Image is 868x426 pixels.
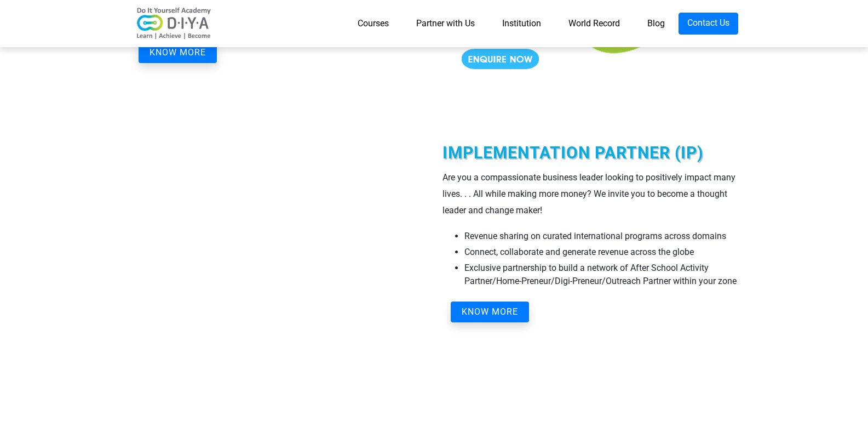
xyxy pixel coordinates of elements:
button: KNOW MORE [451,302,529,322]
a: World Record [555,13,634,35]
a: Contact Us [679,13,738,35]
div: Implementation Partner (IP) [442,141,738,165]
li: Exclusive partnership to build a network of After School Activity Partner/Home-Preneur/Digi-Prene... [464,262,738,288]
a: Institution [488,13,555,35]
a: Partner with Us [403,13,488,35]
a: Courses [344,13,403,35]
button: KNOW MORE [139,42,217,63]
a: Blog [634,13,679,35]
div: Are you a compassionate business leader looking to positively impact many lives. . . All while ma... [442,169,738,219]
li: Revenue sharing on curated international programs across domains [464,230,738,243]
img: logo-v2.png [130,7,218,40]
li: Connect, collaborate and generate revenue across the globe [464,246,738,259]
